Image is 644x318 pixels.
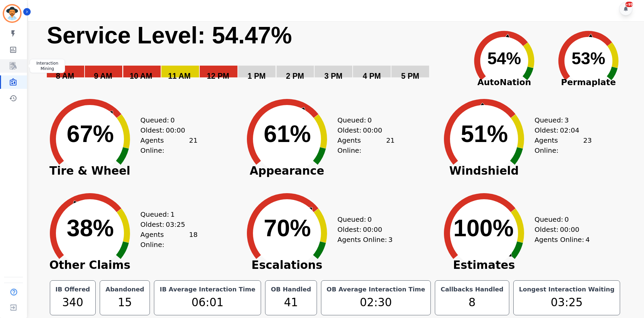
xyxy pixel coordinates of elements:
[325,294,427,311] div: 02:30
[565,115,569,125] span: 3
[535,135,592,155] div: Agents Online:
[401,72,419,80] text: 5 PM
[189,135,197,155] span: 21
[535,214,585,224] div: Queued:
[337,214,388,224] div: Queued:
[56,72,74,80] text: 8 AM
[166,219,185,229] span: 03:25
[439,294,505,311] div: 8
[94,72,112,80] text: 9 AM
[518,294,616,311] div: 03:25
[324,72,343,80] text: 3 PM
[269,294,312,311] div: 41
[264,121,311,147] text: 61%
[39,262,140,269] span: Other Claims
[487,49,521,68] text: 54%
[535,224,585,235] div: Oldest:
[337,135,395,155] div: Agents Online:
[67,121,114,147] text: 67%
[363,72,381,80] text: 4 PM
[337,125,388,135] div: Oldest:
[54,294,92,311] div: 340
[337,224,388,235] div: Oldest:
[47,22,292,48] text: Service Level: 54.47%
[46,21,461,90] svg: Service Level: 0%
[583,135,591,155] span: 23
[104,285,146,294] div: Abandoned
[560,224,579,235] span: 00:00
[286,72,304,80] text: 2 PM
[367,214,372,224] span: 0
[269,285,312,294] div: OB Handled
[535,115,585,125] div: Queued:
[337,235,395,245] div: Agents Online:
[546,76,631,89] span: Permaplate
[264,215,311,241] text: 70%
[386,135,394,155] span: 21
[140,115,191,125] div: Queued:
[158,294,257,311] div: 06:01
[4,5,20,22] img: Bordered avatar
[535,235,592,245] div: Agents Online:
[325,285,427,294] div: OB Average Interaction Time
[158,285,257,294] div: IB Average Interaction Time
[236,168,337,174] span: Appearance
[585,235,590,245] span: 4
[130,72,152,80] text: 10 AM
[170,115,175,125] span: 0
[166,125,185,135] span: 00:00
[104,294,146,311] div: 15
[461,121,508,147] text: 51%
[140,135,198,155] div: Agents Online:
[140,229,198,250] div: Agents Online:
[207,72,229,80] text: 12 PM
[625,2,633,7] div: +99
[363,224,382,235] span: 00:00
[572,49,605,68] text: 53%
[39,168,140,174] span: Tire & Wheel
[367,115,372,125] span: 0
[433,262,535,269] span: Estimates
[565,214,569,224] span: 0
[439,285,505,294] div: Callbacks Handled
[67,215,114,241] text: 38%
[140,125,191,135] div: Oldest:
[170,209,175,219] span: 1
[54,285,92,294] div: IB Offered
[462,76,546,89] span: AutoNation
[337,115,388,125] div: Queued:
[248,72,266,80] text: 1 PM
[453,215,514,241] text: 100%
[518,285,616,294] div: Longest Interaction Waiting
[433,168,535,174] span: Windshield
[140,209,191,219] div: Queued:
[388,235,393,245] span: 3
[236,262,337,269] span: Escalations
[363,125,382,135] span: 00:00
[560,125,579,135] span: 02:04
[168,72,191,80] text: 11 AM
[189,229,197,250] span: 18
[140,219,191,229] div: Oldest:
[535,125,585,135] div: Oldest:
